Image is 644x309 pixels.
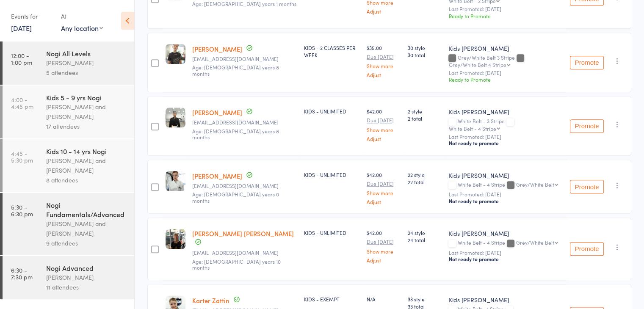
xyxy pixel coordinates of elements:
div: Ready to Promote [448,76,563,83]
a: [PERSON_NAME] [192,108,242,117]
small: reynoldsgardenlawncare@hotmail.com [192,56,297,62]
div: White Belt - 4 Stripe [448,240,563,247]
div: $42.00 [367,108,401,141]
div: Grey/White Belt 3 Stripe [448,55,563,67]
a: Show more [367,63,401,69]
div: At [61,9,103,23]
span: Age: [DEMOGRAPHIC_DATA] years 0 months [192,190,279,204]
div: Events for [11,9,53,23]
div: 17 attendees [46,121,127,131]
div: Kids 10 - 14 yrs Nogi [46,146,127,156]
a: [DATE] [11,23,32,33]
div: $42.00 [367,171,401,204]
a: [PERSON_NAME] [192,171,242,180]
span: 30 style [408,44,442,51]
div: [PERSON_NAME] and [PERSON_NAME] [46,102,127,121]
span: 2 total [408,115,442,122]
div: Nogi Advanced [46,263,127,273]
a: 12:00 -1:00 pmNogi All Levels[PERSON_NAME]5 attendees [3,41,134,85]
div: Kids [PERSON_NAME] [448,44,563,52]
div: Not ready to promote [448,140,563,146]
img: image1749102652.png [166,44,185,64]
small: Last Promoted: [DATE] [448,70,563,76]
div: 8 attendees [46,175,127,185]
span: Age: [DEMOGRAPHIC_DATA] years 8 months [192,127,279,141]
div: KIDS - UNLIMITED [304,171,360,178]
a: Adjust [367,8,401,14]
div: White Belt - 3 Stripe [448,118,563,131]
img: image1741585595.png [166,229,185,249]
span: Age: [DEMOGRAPHIC_DATA] years 10 months [192,258,281,271]
div: Kids [PERSON_NAME] [448,108,563,116]
div: 9 attendees [46,238,127,248]
small: Due [DATE] [367,239,401,245]
small: chalmers.34@hotmail.com [192,183,297,189]
div: Kids 5 - 9 yrs Nogi [46,93,127,102]
small: Last Promoted: [DATE] [448,250,563,256]
div: N/A [367,295,401,303]
div: Ready to Promote [448,12,563,19]
div: Kids [PERSON_NAME] [448,295,563,304]
button: Promote [570,180,604,193]
span: Age: [DEMOGRAPHIC_DATA] years 8 months [192,63,279,77]
a: Adjust [367,136,401,141]
div: Kids [PERSON_NAME] [448,171,563,179]
div: Grey/White Belt [516,240,554,245]
div: Any location [61,23,103,33]
div: [PERSON_NAME] [46,58,127,68]
div: Grey/White Belt [516,182,554,187]
a: Show more [367,248,401,254]
div: 5 attendees [46,68,127,77]
div: Nogi All Levels [46,49,127,58]
a: [PERSON_NAME] [192,44,242,53]
div: 11 attendees [46,282,127,292]
a: Adjust [367,72,401,77]
small: Last Promoted: [DATE] [448,6,563,12]
div: White Belt - 4 Stripe [448,182,563,189]
span: 2 style [408,108,442,115]
div: $42.00 [367,229,401,262]
span: 22 style [408,171,442,178]
a: Karter Zattin [192,296,229,305]
div: KIDS - UNLIMITED [304,229,360,236]
time: 6:30 - 7:30 pm [11,267,33,280]
span: 24 style [408,229,442,236]
div: KIDS - 2 CLASSES PER WEEK [304,44,360,58]
div: Not ready to promote [448,256,563,262]
time: 4:00 - 4:45 pm [11,96,33,110]
time: 12:00 - 1:00 pm [11,52,32,66]
button: Promote [570,56,604,69]
a: Adjust [367,199,401,204]
small: Due [DATE] [367,181,401,187]
a: Show more [367,127,401,132]
time: 4:45 - 5:30 pm [11,150,33,163]
div: KIDS - UNLIMITED [304,108,360,115]
a: Show more [367,190,401,196]
img: image1743572892.png [166,171,185,191]
small: Bentran011@hotmail.com [192,119,297,125]
div: Not ready to promote [448,198,563,204]
div: Grey/White Belt 4 Stripe [448,62,506,67]
button: Promote [570,242,604,256]
a: [PERSON_NAME] [PERSON_NAME] [192,229,294,238]
div: [PERSON_NAME] and [PERSON_NAME] [46,156,127,175]
span: 24 total [408,236,442,243]
img: image1748590657.png [166,108,185,127]
small: Due [DATE] [367,117,401,123]
div: [PERSON_NAME] and [PERSON_NAME] [46,219,127,238]
div: KIDS - EXEMPT [304,295,360,303]
a: Adjust [367,257,401,263]
span: 30 total [408,51,442,58]
time: 5:30 - 6:30 pm [11,204,33,217]
div: [PERSON_NAME] [46,273,127,282]
div: White Belt - 4 Stripe [448,126,496,131]
button: Promote [570,119,604,133]
a: 6:30 -7:30 pmNogi Advanced[PERSON_NAME]11 attendees [3,256,134,299]
div: Kids [PERSON_NAME] [448,229,563,237]
a: 4:45 -5:30 pmKids 10 - 14 yrs Nogi[PERSON_NAME] and [PERSON_NAME]8 attendees [3,139,134,192]
div: Nogi Fundamentals/Advanced [46,200,127,219]
div: $35.00 [367,44,401,77]
small: Last Promoted: [DATE] [448,134,563,140]
a: 4:00 -4:45 pmKids 5 - 9 yrs Nogi[PERSON_NAME] and [PERSON_NAME]17 attendees [3,86,134,138]
span: 33 style [408,295,442,303]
